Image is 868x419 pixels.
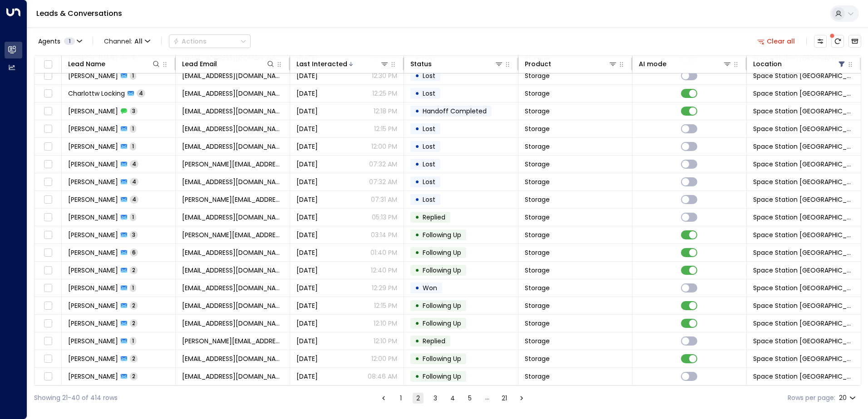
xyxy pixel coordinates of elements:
[415,174,419,190] div: •
[753,213,854,222] span: Space Station Doncaster
[415,86,419,101] div: •
[42,353,54,365] span: Toggle select row
[130,302,138,309] span: 2
[753,372,854,381] span: Space Station Doncaster
[753,283,854,292] span: Space Station Doncaster
[296,58,347,69] div: Last Interacted
[68,336,118,346] span: Dawn Singer
[423,177,435,186] span: Lost
[374,301,397,310] p: 12:15 PM
[130,231,138,239] span: 3
[525,283,550,292] span: Storage
[464,393,475,404] button: Go to page 5
[182,213,283,222] span: twinstalker43@yahoo.co.com
[68,372,118,381] span: Michael Simpson
[374,124,397,133] p: 12:15 PM
[42,247,54,258] span: Toggle select row
[42,88,54,99] span: Toggle select row
[753,142,854,151] span: Space Station Doncaster
[182,160,283,169] span: nadine.marie@hotmail.co.uk
[130,337,136,345] span: 1
[182,71,283,80] span: xuhofaky@gmail.com
[68,213,118,222] span: Mark Watson
[370,248,397,257] p: 01:40 PM
[753,124,854,133] span: Space Station Doncaster
[130,248,138,256] span: 6
[130,213,136,221] span: 1
[42,229,54,241] span: Toggle select row
[525,354,550,363] span: Storage
[169,34,251,48] button: Actions
[753,248,854,257] span: Space Station Doncaster
[182,177,283,186] span: jacksoden@hotmail.com
[415,192,419,207] div: •
[525,230,550,239] span: Storage
[415,316,419,331] div: •
[296,230,318,239] span: Sep 23, 2025
[423,142,435,151] span: Lost
[182,266,283,275] span: moorecaroline85@gmail.com
[413,393,424,404] button: page 2
[753,336,854,346] span: Space Station Doncaster
[68,248,118,257] span: Tasha Taylor
[372,283,397,292] p: 12:29 PM
[423,213,445,222] span: Replied
[369,160,397,169] p: 07:32 AM
[423,354,461,363] span: Following Up
[296,142,318,151] span: Yesterday
[415,68,419,83] div: •
[42,371,54,382] span: Toggle select row
[130,319,138,327] span: 2
[482,393,493,404] div: …
[130,160,138,168] span: 4
[68,142,118,151] span: Natasha Storar
[130,107,138,115] span: 3
[415,139,419,154] div: •
[753,301,854,310] span: Space Station Doncaster
[525,124,550,133] span: Storage
[182,58,275,69] div: Lead Email
[296,336,318,346] span: Sep 23, 2025
[68,89,125,98] span: Charlottw Locking
[68,160,118,169] span: Nadine Jillings
[130,72,136,79] span: 1
[182,142,283,151] span: nday12331@gmail.com
[753,58,782,69] div: Location
[130,195,138,203] span: 4
[296,301,318,310] span: Sep 23, 2025
[525,372,550,381] span: Storage
[68,71,118,80] span: Amy Hood
[753,354,854,363] span: Space Station Doncaster
[296,107,318,116] span: Yesterday
[415,227,419,243] div: •
[173,37,207,45] div: Actions
[753,319,854,328] span: Space Station Doncaster
[423,336,445,346] span: Replied
[296,89,318,98] span: Yesterday
[374,319,397,328] p: 12:10 PM
[68,230,118,239] span: Olivia Ravenhill
[415,333,419,349] div: •
[415,369,419,384] div: •
[296,195,318,204] span: Yesterday
[296,319,318,328] span: Sep 23, 2025
[831,35,844,48] span: There are new threads available. Refresh the grid to view the latest updates.
[839,391,858,404] div: 20
[415,156,419,172] div: •
[423,160,435,169] span: Lost
[42,70,54,82] span: Toggle select row
[130,372,138,380] span: 2
[34,35,85,48] button: Agents1
[415,263,419,278] div: •
[296,372,318,381] span: Sep 23, 2025
[130,355,138,362] span: 2
[182,89,283,98] span: charrouty@gmail.com
[371,266,397,275] p: 12:40 PM
[182,107,283,116] span: gaz8630@live.co.uk
[378,393,389,404] button: Go to previous page
[42,176,54,188] span: Toggle select row
[68,58,161,69] div: Lead Name
[38,38,60,44] span: Agents
[130,284,136,292] span: 1
[525,160,550,169] span: Storage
